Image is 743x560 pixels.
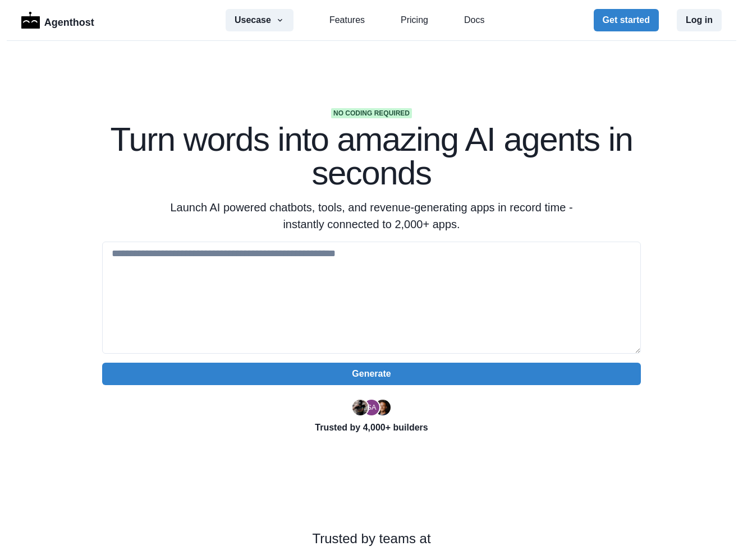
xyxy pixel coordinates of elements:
button: Get started [594,9,659,31]
img: Kent Dodds [375,400,391,415]
a: Features [329,13,365,27]
img: Logo [21,12,40,29]
p: Trusted by 4,000+ builders [102,421,641,434]
p: Launch AI powered chatbots, tools, and revenue-generating apps in record time - instantly connect... [156,199,587,233]
p: Trusted by teams at [36,529,707,549]
a: LogoAgenthost [21,11,94,30]
div: Segun Adebayo [366,404,376,411]
span: No coding required [331,108,412,118]
a: Docs [464,13,484,27]
p: Agenthost [44,11,94,30]
button: Log in [677,9,722,31]
button: Generate [102,363,641,385]
button: Usecase [226,9,293,31]
img: Ryan Florence [352,400,368,415]
h1: Turn words into amazing AI agents in seconds [102,123,641,190]
a: Pricing [401,13,428,27]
